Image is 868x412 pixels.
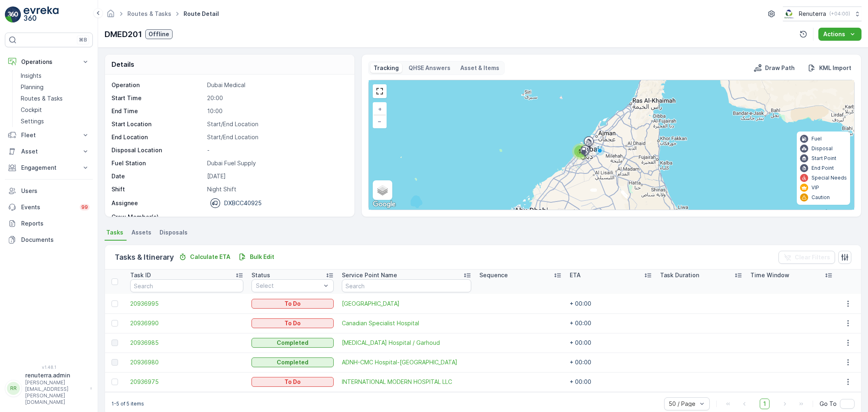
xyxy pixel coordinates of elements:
button: Fleet [5,127,93,143]
span: Go To [820,400,837,408]
p: Calculate ETA [190,253,230,261]
a: 20936980 [130,358,243,366]
button: RRrenuterra.admin[PERSON_NAME][EMAIL_ADDRESS][PERSON_NAME][DOMAIN_NAME] [5,371,93,405]
a: Insights [17,70,93,81]
td: + 00:00 [566,333,656,353]
div: Toggle Row Selected [112,340,118,346]
a: Cockpit [17,104,93,116]
a: Routes & Tasks [127,10,171,17]
img: logo [5,7,21,23]
p: Completed [277,358,308,366]
a: Routes & Tasks [17,93,93,104]
p: Shift [112,185,204,193]
span: − [378,118,382,125]
p: Asset & Items [460,64,499,72]
p: End Point [811,165,834,171]
p: End Location [112,133,204,141]
a: INTERNATIONAL MODERN HOSPITAL LLC [342,378,471,386]
p: Planning [21,83,44,91]
p: Time Window [750,271,789,279]
p: Assignee [112,199,138,207]
div: 0 [369,80,854,210]
img: Google [371,199,398,210]
button: Actions [818,28,861,41]
button: To Do [251,299,334,309]
p: Start Location [112,120,204,128]
div: 5 [572,143,588,160]
div: Toggle Row Selected [112,320,118,327]
p: DXBCC40925 [224,199,262,207]
button: KML Import [805,63,855,73]
td: + 00:00 [566,294,656,313]
p: Tracking [374,64,399,72]
p: Fuel Station [112,159,204,167]
button: To Do [251,377,334,387]
p: Status [251,271,270,279]
span: 20936990 [130,319,243,327]
p: Completed [277,339,308,347]
p: VIP [811,184,819,191]
p: Disposal [811,145,833,152]
p: 99 [81,204,88,210]
p: Dubai Fuel Supply [207,159,346,167]
p: Documents [21,236,90,244]
div: Toggle Row Selected [112,300,118,307]
p: To Do [284,319,301,327]
p: Asset [21,147,77,156]
button: Completed [251,338,334,348]
p: Clear Filters [795,253,830,261]
p: ETA [570,271,581,279]
p: Task ID [130,271,151,279]
div: Toggle Row Selected [112,379,118,385]
a: Layers [374,181,391,199]
p: Reports [21,219,90,228]
div: RR [7,382,20,395]
p: Disposal Location [112,146,204,154]
p: Date [112,172,204,180]
p: Crew Member(s) [112,213,204,221]
td: + 00:00 [566,353,656,372]
div: Toggle Row Selected [112,359,118,366]
span: Canadian Specialist Hospital [342,319,471,327]
p: Operations [21,58,77,66]
img: Screenshot_2024-07-26_at_13.33.01.png [783,9,796,18]
a: ADNH-CMC Hospital-Jadaf [342,358,471,366]
p: End Time [112,107,204,115]
button: To Do [251,318,334,328]
p: 1-5 of 5 items [112,401,144,407]
a: 20936975 [130,378,243,386]
p: DMED201 [105,28,142,40]
p: Cockpit [21,106,42,114]
button: Completed [251,357,334,367]
p: Fuel [811,136,822,142]
p: ⌘B [79,37,87,43]
p: Start/End Location [207,133,346,141]
td: + 00:00 [566,372,656,392]
a: Homepage [106,12,115,19]
p: Night Shift [207,185,346,193]
span: 1 [760,399,770,409]
p: Sequence [479,271,508,279]
p: Operation [112,81,204,89]
p: Bulk Edit [250,253,274,261]
p: To Do [284,300,301,308]
p: Task Duration [660,271,699,279]
a: 20936985 [130,339,243,347]
span: [MEDICAL_DATA] Hospital / Garhoud [342,339,471,347]
p: Details [112,59,134,69]
button: Asset [5,143,93,160]
p: 10:00 [207,107,346,115]
p: Dubai Medical [207,81,346,89]
p: Service Point Name [342,271,397,279]
p: Routes & Tasks [21,94,63,103]
input: Search [342,279,471,292]
a: Zoom Out [374,115,386,127]
p: KML Import [819,64,851,72]
a: HMS Hospital / Garhoud [342,339,471,347]
p: - [207,213,346,221]
button: Renuterra(+04:00) [783,7,861,21]
button: Calculate ETA [175,252,234,262]
a: Planning [17,81,93,93]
